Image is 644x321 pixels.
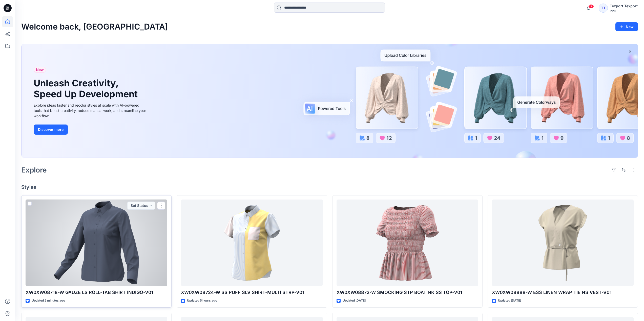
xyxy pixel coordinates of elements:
p: XW0XW08888-W ESS LINEN WRAP TIE NS VEST-V01 [492,289,634,296]
p: Updated 5 hours ago [187,298,217,303]
div: Explore ideas faster and recolor styles at scale with AI-powered tools that boost creativity, red... [34,103,148,118]
p: Updated 2 minutes ago [32,298,65,303]
a: XW0XW08872-W SMOCKING STP BOAT NK SS TOP-V01 [337,200,478,286]
div: TT [599,4,608,13]
p: XW0XW08872-W SMOCKING STP BOAT NK SS TOP-V01 [337,289,478,296]
a: Discover more [34,125,148,135]
p: XW0XW08718-W GAUZE LS ROLL-TAB SHIRT INDIGO-V01 [26,289,167,296]
p: Updated [DATE] [498,298,521,303]
p: Updated [DATE] [343,298,366,303]
h2: Explore [21,166,47,174]
div: PVH [610,9,638,13]
h4: Styles [21,184,638,190]
a: XW0XW08724-W SS PUFF SLV SHIRT-MULTI STRP-V01 [181,200,323,286]
span: 12 [588,4,594,8]
h1: Unleash Creativity, Speed Up Development [34,78,140,100]
a: XW0XW08718-W GAUZE LS ROLL-TAB SHIRT INDIGO-V01 [26,200,167,286]
p: XW0XW08724-W SS PUFF SLV SHIRT-MULTI STRP-V01 [181,289,323,296]
button: New [615,22,638,31]
a: XW0XW08888-W ESS LINEN WRAP TIE NS VEST-V01 [492,200,634,286]
span: New [36,67,44,73]
div: Texport Texport [610,3,638,9]
h2: Welcome back, [GEOGRAPHIC_DATA] [21,22,168,32]
button: Discover more [34,125,68,135]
